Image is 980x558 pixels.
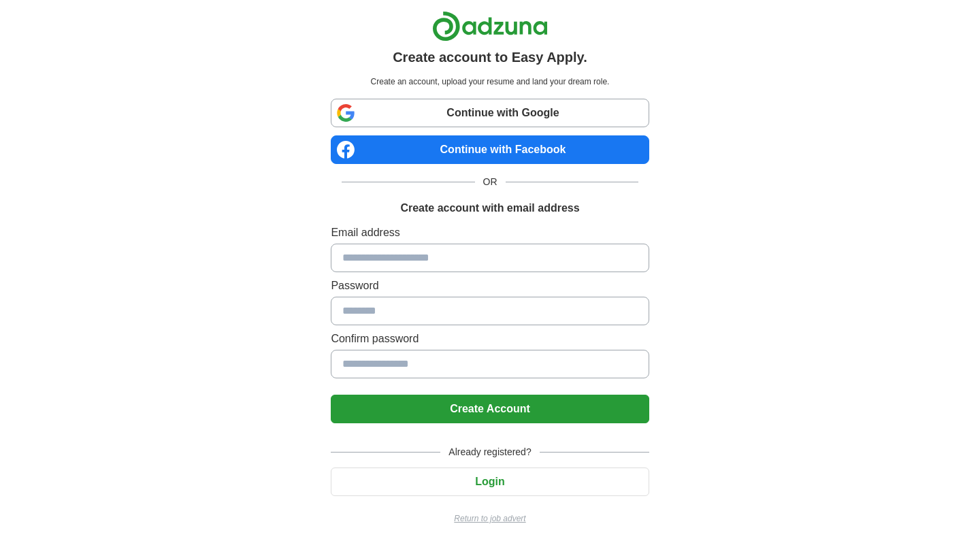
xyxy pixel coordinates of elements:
button: Create Account [331,395,649,423]
h1: Create account to Easy Apply. [393,47,587,67]
label: Password [331,278,649,294]
span: OR [475,175,506,189]
span: Already registered? [440,445,539,459]
a: Return to job advert [331,512,649,525]
label: Confirm password [331,331,649,347]
img: Adzuna logo [432,11,548,42]
button: Login [331,467,649,496]
p: Create an account, upload your resume and land your dream role. [333,76,646,88]
a: Login [331,476,649,487]
a: Continue with Google [331,99,649,127]
label: Email address [331,225,649,241]
a: Continue with Facebook [331,135,649,164]
h1: Create account with email address [400,200,579,216]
